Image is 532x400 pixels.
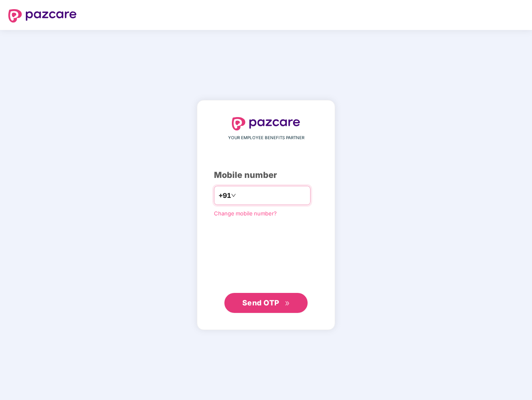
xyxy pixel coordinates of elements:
span: YOUR EMPLOYEE BENEFITS PARTNER [228,135,304,141]
span: +91 [219,190,231,201]
a: Change mobile number? [214,210,277,217]
img: logo [232,117,300,130]
span: down [231,193,236,198]
div: Mobile number [214,169,318,182]
span: Send OTP [242,298,279,307]
span: double-right [285,301,290,306]
img: logo [8,9,77,22]
button: Send OTPdouble-right [224,293,308,313]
